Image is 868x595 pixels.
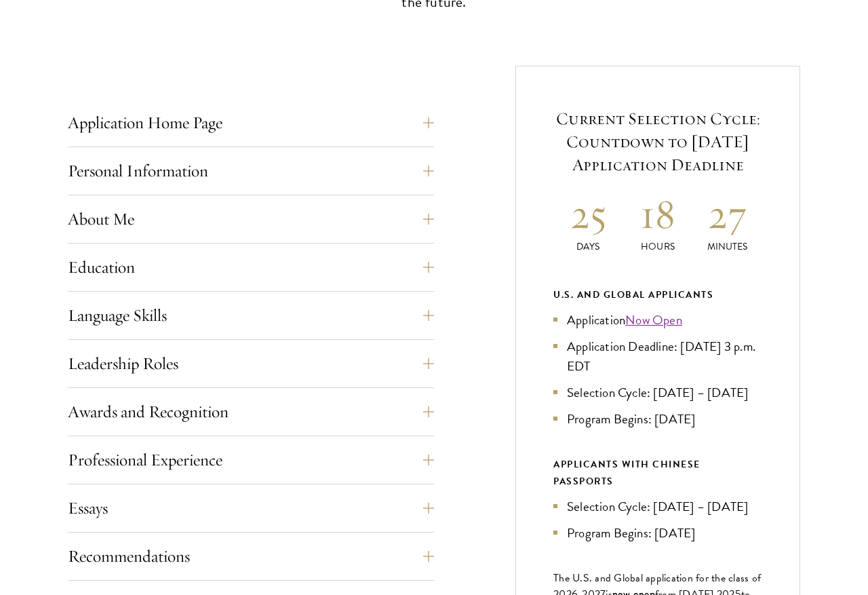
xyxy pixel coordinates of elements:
button: About Me [68,203,434,235]
li: Application Deadline: [DATE] 3 p.m. EDT [553,337,762,376]
button: Leadership Roles [68,347,434,380]
button: Personal Information [68,155,434,187]
button: Professional Experience [68,444,434,476]
div: U.S. and Global Applicants [553,286,762,303]
a: Now Open [625,310,682,330]
p: Minutes [692,239,762,254]
h2: 27 [692,189,762,239]
li: Selection Cycle: [DATE] – [DATE] [553,383,762,402]
button: Application Home Page [68,107,434,139]
button: Awards and Recognition [68,396,434,428]
button: Language Skills [68,299,434,332]
li: Program Begins: [DATE] [553,523,762,543]
p: Hours [623,239,693,254]
li: Program Begins: [DATE] [553,409,762,429]
div: APPLICANTS WITH CHINESE PASSPORTS [553,456,762,490]
li: Application [553,310,762,330]
button: Education [68,251,434,284]
h5: Current Selection Cycle: Countdown to [DATE] Application Deadline [553,107,762,176]
p: Days [553,239,623,254]
button: Essays [68,492,434,524]
li: Selection Cycle: [DATE] – [DATE] [553,497,762,516]
h2: 25 [553,189,623,239]
button: Recommendations [68,540,434,573]
h2: 18 [623,189,693,239]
